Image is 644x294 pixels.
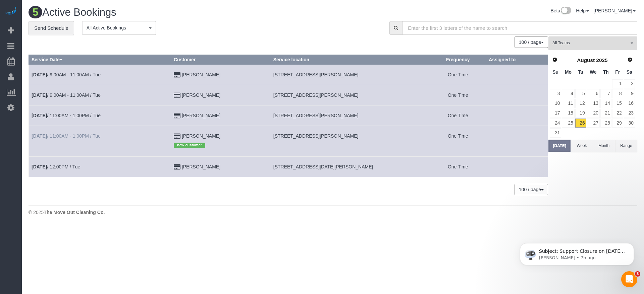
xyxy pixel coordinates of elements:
[29,55,171,64] th: Service Date
[515,36,548,48] button: 100 / page
[577,57,595,63] span: August
[593,140,615,152] button: Month
[430,157,486,177] td: Frequency
[171,105,271,126] td: Customer
[587,99,599,108] a: 13
[182,113,220,118] a: [PERSON_NAME]
[612,89,623,98] a: 8
[575,99,586,108] a: 12
[171,126,271,156] td: Customer
[612,99,623,108] a: 15
[32,92,101,98] a: [DATE]/ 9:00AM - 11:00AM / Tue
[270,55,430,64] th: Service location
[402,21,637,35] input: Enter the first 3 letters of the name to search
[552,40,629,46] span: All Teams
[624,79,635,88] a: 2
[562,89,574,98] a: 4
[587,119,599,128] a: 27
[32,164,47,169] b: [DATE]
[625,55,635,65] a: Next
[174,73,180,77] i: Credit Card Payment
[550,109,561,118] a: 17
[32,133,47,139] b: [DATE]
[29,105,171,126] td: Schedule date
[550,55,559,65] a: Prev
[550,128,561,137] a: 31
[273,92,359,98] span: [STREET_ADDRESS][PERSON_NAME]
[430,85,486,105] td: Frequency
[270,105,430,126] td: Service location
[575,109,586,118] a: 19
[486,105,548,126] td: Assigned to
[486,126,548,156] td: Assigned to
[174,134,180,139] i: Credit Card Payment
[32,164,80,169] a: [DATE]/ 12:00PM / Tue
[550,8,571,13] a: Beta
[624,119,635,128] a: 30
[627,57,633,62] span: Next
[4,7,17,16] img: Automaid Logo
[32,72,101,77] a: [DATE]/ 9:00AM - 11:00AM / Tue
[600,119,611,128] a: 28
[550,99,561,108] a: 10
[565,69,572,75] span: Monday
[575,119,586,128] a: 26
[270,157,430,177] td: Service location
[548,36,637,50] button: All Teams
[182,72,220,77] a: [PERSON_NAME]
[29,209,637,216] div: © 2025
[430,105,486,126] td: Frequency
[548,36,637,47] ol: All Teams
[515,184,548,195] button: 100 / page
[624,109,635,118] a: 23
[600,89,611,98] a: 7
[590,69,597,75] span: Wednesday
[270,85,430,105] td: Service location
[430,55,486,64] th: Frequency
[430,126,486,156] td: Frequency
[603,69,609,75] span: Thursday
[270,64,430,85] td: Service location
[600,99,611,108] a: 14
[612,109,623,118] a: 22
[273,133,359,139] span: [STREET_ADDRESS][PERSON_NAME]
[29,126,171,156] td: Schedule date
[621,271,637,287] iframe: Intercom live chat
[430,64,486,85] td: Frequency
[587,89,599,98] a: 6
[32,113,101,118] a: [DATE]/ 11:00AM - 1:00PM / Tue
[562,99,574,108] a: 11
[627,69,632,75] span: Saturday
[515,184,548,195] nav: Pagination navigation
[615,140,637,152] button: Range
[562,109,574,118] a: 18
[594,8,636,13] a: [PERSON_NAME]
[571,140,593,152] button: Week
[550,119,561,128] a: 24
[548,140,571,152] button: [DATE]
[174,93,180,98] i: Credit Card Payment
[171,85,271,105] td: Customer
[486,157,548,177] td: Assigned to
[32,113,47,118] b: [DATE]
[486,64,548,85] td: Assigned to
[273,72,359,77] span: [STREET_ADDRESS][PERSON_NAME]
[552,69,558,75] span: Sunday
[270,126,430,156] td: Service location
[171,64,271,85] td: Customer
[273,164,373,169] span: [STREET_ADDRESS][DATE][PERSON_NAME]
[635,271,640,277] span: 3
[600,109,611,118] a: 21
[171,55,271,64] th: Customer
[174,114,180,118] i: Credit Card Payment
[29,6,42,18] span: 5
[615,69,620,75] span: Friday
[550,89,561,98] a: 3
[624,89,635,98] a: 9
[29,21,74,35] a: Send Schedule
